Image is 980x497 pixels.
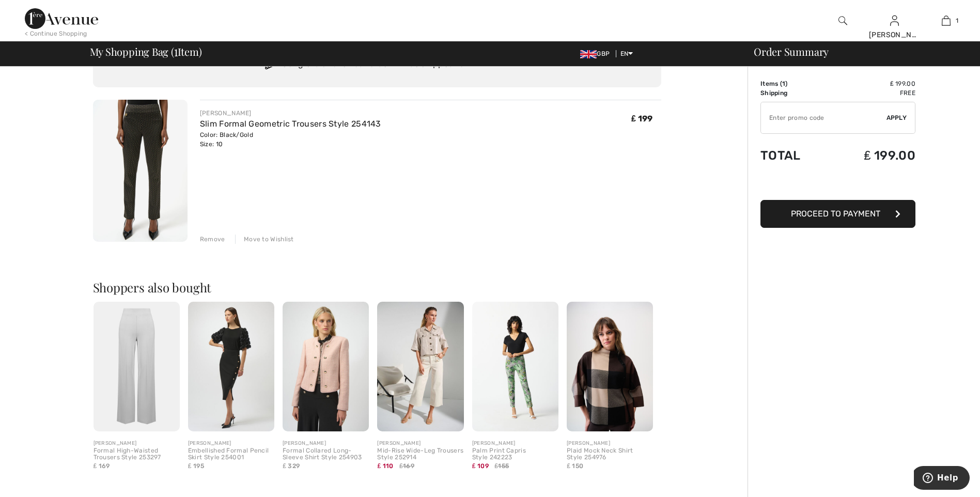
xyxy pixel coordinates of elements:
span: EN [620,50,633,57]
span: ₤ 110 [377,462,393,470]
a: 1 [921,14,971,27]
img: 1ère Avenue [25,8,98,29]
span: ₤155 [494,461,509,471]
span: ₤ 169 [94,462,110,470]
img: Mid-Rise Wide-Leg Trousers Style 252914 [377,302,463,431]
img: Embellished Formal Pencil Skirt Style 254001 [188,302,274,431]
div: [PERSON_NAME] [567,440,653,447]
div: [PERSON_NAME] [200,108,381,118]
td: Shipping [760,88,828,98]
div: Mid-Rise Wide-Leg Trousers Style 252914 [377,447,463,462]
span: My Shopping Bag ( Item) [90,46,202,57]
div: Palm Print Capris Style 242223 [472,447,558,462]
div: Remove [200,235,225,244]
span: Proceed to Payment [791,209,880,219]
img: Formal High-Waisted Trousers Style 253297 [94,302,180,431]
div: Order Summary [741,46,974,57]
button: Proceed to Payment [760,200,915,228]
div: Formal High-Waisted Trousers Style 253297 [94,447,180,462]
div: Plaid Mock Neck Shirt Style 254976 [567,447,653,462]
h2: Shoppers also bought [93,281,661,293]
div: Move to Wishlist [235,235,294,244]
span: ₤ 329 [283,462,300,470]
td: Free [828,88,915,98]
span: ₤ 109 [472,462,489,470]
div: Embellished Formal Pencil Skirt Style 254001 [188,447,274,462]
div: [PERSON_NAME] [472,440,558,447]
span: 1 [782,80,785,87]
img: search the website [838,14,847,27]
img: Plaid Mock Neck Shirt Style 254976 [567,302,653,431]
span: ₤169 [399,461,414,471]
div: [PERSON_NAME] [283,440,369,447]
iframe: PayPal [760,173,915,196]
a: Slim Formal Geometric Trousers Style 254143 [200,119,381,129]
span: ₤ 150 [567,462,583,470]
img: My Info [890,14,899,27]
a: Sign In [890,15,899,25]
span: 1 [174,44,178,57]
img: Formal Collared Long-Sleeve Shirt Style 254903 [283,302,369,431]
input: Promo code [761,102,886,133]
iframe: Opens a widget where you can find more information [914,466,970,492]
span: ₤ 195 [188,462,204,470]
span: Apply [886,113,907,122]
div: Formal Collared Long-Sleeve Shirt Style 254903 [283,447,369,462]
span: 1 [956,16,958,25]
td: ₤ 199.00 [828,138,915,173]
td: Items ( ) [760,79,828,88]
div: [PERSON_NAME] [869,29,920,40]
img: UK Pound [580,50,597,58]
img: Palm Print Capris Style 242223 [472,302,558,431]
img: Slim Formal Geometric Trousers Style 254143 [93,100,188,242]
div: [PERSON_NAME] [94,440,180,447]
div: Color: Black/Gold Size: 10 [200,130,381,149]
span: ₤ 199 [631,114,652,123]
span: GBP [580,50,614,57]
td: ₤ 199.00 [828,79,915,88]
div: [PERSON_NAME] [377,440,463,447]
img: My Bag [942,14,951,27]
div: [PERSON_NAME] [188,440,274,447]
div: < Continue Shopping [25,29,87,38]
td: Total [760,138,828,173]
